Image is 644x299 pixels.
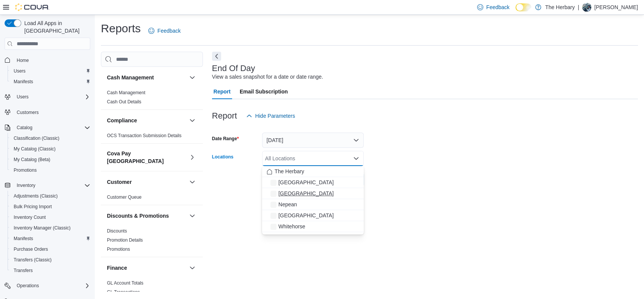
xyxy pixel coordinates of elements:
span: Users [17,94,28,100]
a: Discounts [107,228,127,234]
button: Users [14,92,31,101]
span: [GEOGRAPHIC_DATA] [278,190,334,197]
button: The Herbary [262,166,364,177]
h3: End Of Day [212,64,255,73]
button: Transfers (Classic) [8,255,93,265]
span: Manifests [14,236,33,242]
button: Customer [107,178,186,186]
span: GL Account Totals [107,280,143,286]
span: Users [14,68,25,74]
span: Whitehorse [278,223,305,230]
span: Adjustments (Classic) [11,191,90,201]
button: Operations [2,280,93,291]
button: Users [2,92,93,102]
span: Classification (Classic) [11,134,90,143]
div: Brandon Eddie [582,3,591,12]
span: Hide Parameters [255,112,295,120]
span: Manifests [11,77,90,86]
span: Home [17,57,29,63]
span: Manifests [11,234,90,243]
span: Inventory [17,182,35,188]
span: Manifests [14,79,33,85]
span: Feedback [486,3,509,11]
div: Discounts & Promotions [101,226,203,257]
button: [GEOGRAPHIC_DATA] [262,210,364,221]
button: Next [212,52,221,61]
span: OCS Transaction Submission Details [107,133,182,139]
span: [GEOGRAPHIC_DATA] [278,212,334,219]
button: Transfers [8,265,93,276]
span: Inventory Manager (Classic) [14,225,71,231]
button: Adjustments (Classic) [8,191,93,201]
span: Promotions [107,246,130,252]
a: Feedback [145,23,184,38]
a: Manifests [11,234,36,243]
span: My Catalog (Classic) [11,144,90,153]
h3: Report [212,111,237,120]
a: Customers [14,108,42,117]
button: Inventory Manager (Classic) [8,223,93,233]
a: Home [14,56,32,65]
button: Nepean [262,199,364,210]
button: Bulk Pricing Import [8,201,93,212]
span: Inventory Count [14,214,46,220]
span: Home [14,55,90,65]
a: Manifests [11,77,36,86]
h3: Discounts & Promotions [107,212,169,220]
span: Feedback [157,27,181,35]
button: Cash Management [188,73,197,82]
button: [DATE] [262,133,364,148]
span: Operations [17,283,39,289]
span: Users [14,92,90,101]
span: Bulk Pricing Import [14,204,52,210]
a: Inventory Manager (Classic) [11,223,74,233]
div: Customer [101,193,203,205]
span: Catalog [14,123,90,132]
span: Promotions [14,167,37,173]
a: Promotions [11,166,40,175]
button: Manifests [8,233,93,244]
a: Bulk Pricing Import [11,202,55,211]
span: Customers [17,109,39,115]
span: My Catalog (Beta) [14,157,50,163]
p: [PERSON_NAME] [594,3,638,12]
button: Inventory [14,181,38,190]
span: Transfers [11,266,90,275]
button: Promotions [8,165,93,176]
h3: Cash Management [107,74,154,81]
span: The Herbary [275,168,304,175]
a: Classification (Classic) [11,134,63,143]
button: Compliance [107,117,186,124]
span: Transfers [14,267,33,274]
span: Promotions [11,166,90,175]
button: Cova Pay [GEOGRAPHIC_DATA] [107,150,186,165]
span: My Catalog (Classic) [14,146,56,152]
a: Transfers (Classic) [11,255,55,264]
span: Operations [14,281,90,290]
span: Promotion Details [107,237,143,243]
a: GL Account Totals [107,280,143,286]
a: Promotion Details [107,237,143,243]
span: GL Transactions [107,289,140,295]
button: Discounts & Promotions [188,211,197,220]
span: Bulk Pricing Import [11,202,90,211]
button: Catalog [2,122,93,133]
a: Promotions [107,247,130,252]
a: Customer Queue [107,195,141,200]
span: My Catalog (Beta) [11,155,90,164]
span: Purchase Orders [11,245,90,254]
button: Operations [14,281,42,290]
button: Hide Parameters [243,108,298,123]
span: Classification (Classic) [14,135,60,141]
p: The Herbary [545,3,575,12]
span: Inventory [14,181,90,190]
button: Cova Pay [GEOGRAPHIC_DATA] [188,153,197,162]
div: Compliance [101,131,203,143]
img: Cova [15,3,49,11]
button: Users [8,66,93,76]
div: Cash Management [101,88,203,109]
div: View a sales snapshot for a date or date range. [212,73,323,81]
